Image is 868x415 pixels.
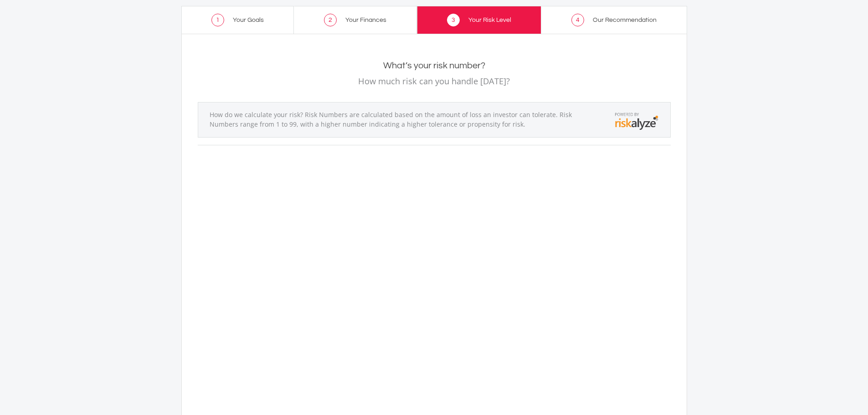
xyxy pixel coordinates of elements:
span: 4 [571,14,584,26]
a: 3 Your Risk Level [417,6,542,34]
a: 4 Our Recommendation [541,6,687,34]
a: 2 Your Finances [294,6,417,34]
div: How do we calculate your risk? Risk Numbers are calculated based on the amount of loss an investo... [200,110,590,130]
h2: What’s your risk number? [198,60,671,71]
img: powered.png [615,113,658,130]
span: Our Recommendation [593,17,657,23]
span: 1 [211,14,224,26]
span: Your Goals [233,17,264,23]
span: 3 [447,14,460,26]
span: 2 [324,14,337,26]
span: Your Finances [345,17,386,23]
span: Your Risk Level [468,17,511,23]
a: 1 Your Goals [181,6,294,34]
p: How much risk can you handle [DATE]? [198,75,671,87]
